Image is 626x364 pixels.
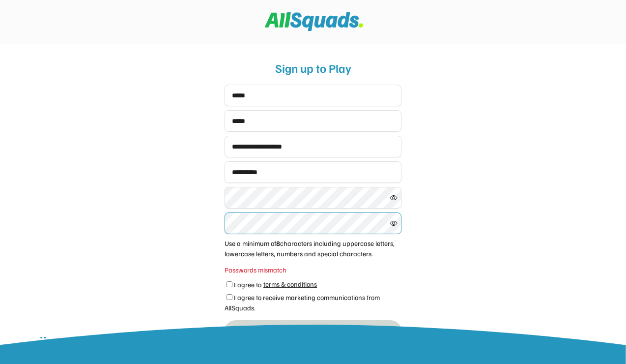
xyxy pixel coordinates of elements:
strong: 8 [276,239,280,247]
div: Sign up to Play [225,59,401,77]
label: I agree to [234,280,261,289]
label: I agree to receive marketing communications from AllSquads. [225,293,380,312]
div: Passwords mismatch [225,265,401,275]
img: Squad%20Logo.svg [265,12,363,31]
button: Sign up [225,320,401,342]
div: Use a minimum of characters including uppercase letters, lowercase letters, numbers and special c... [225,238,401,259]
a: terms & conditions [261,277,319,289]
